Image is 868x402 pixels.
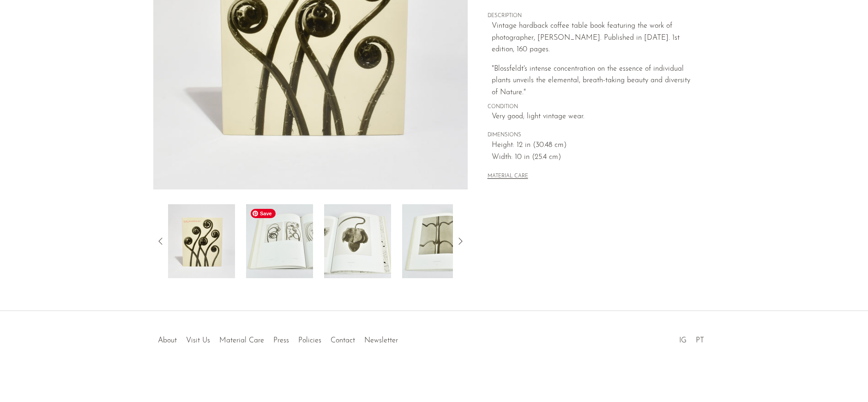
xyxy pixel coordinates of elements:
a: PT [696,337,704,344]
img: Karl Blossfeldt: Photography [246,204,313,278]
p: Vintage hardback coffee table book featuring the work of photographer, [PERSON_NAME]. Published i... [492,20,695,56]
a: Press [273,337,289,344]
a: Material Care [219,337,264,344]
span: DIMENSIONS [488,131,695,140]
span: DESCRIPTION [488,12,695,20]
p: "Blossfeldt's intense concentration on the essence of individual plants unveils the elemental, br... [492,63,695,99]
ul: Quick links [153,329,403,347]
a: About [158,337,177,344]
span: CONDITION [488,103,695,111]
span: Very good; light vintage wear. [492,111,695,123]
a: Contact [331,337,355,344]
ul: Social Medias [675,329,709,347]
button: MATERIAL CARE [488,173,528,180]
img: Karl Blossfeldt: Photography [402,204,469,278]
span: Save [251,209,276,218]
a: Visit Us [186,337,210,344]
a: IG [679,337,687,344]
span: Height: 12 in (30.48 cm) [492,140,695,152]
img: Karl Blossfeldt: Photography [324,204,391,278]
a: Policies [298,337,321,344]
img: Karl Blossfeldt: Photography [168,204,235,278]
span: Width: 10 in (25.4 cm) [492,152,695,164]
